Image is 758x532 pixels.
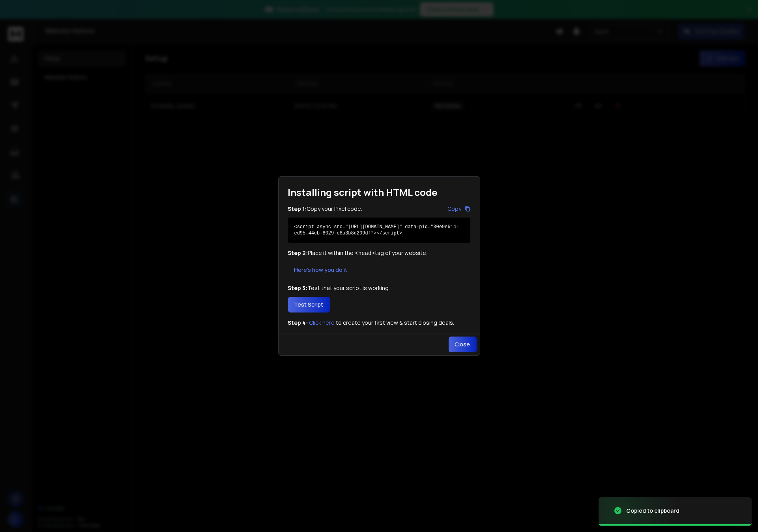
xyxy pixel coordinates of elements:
p: to create your first view & start closing deals. [288,319,470,327]
div: Copied to clipboard [626,507,679,515]
button: Test Script [288,297,330,313]
p: Place it within the tag of your website. [288,249,470,257]
button: Click here [309,319,335,327]
span: Step 2: [288,249,308,257]
h1: Installing script with HTML code [279,177,480,199]
span: Step 3: [288,284,308,292]
button: Here's how you do it [288,262,354,278]
span: Step 4: [288,319,308,326]
p: Copy your Pixel code. [288,205,363,213]
p: Test that your script is working. [288,284,470,292]
button: Copy [448,205,470,213]
code: <head> [355,250,375,257]
code: <script async src="[URL][DOMAIN_NAME]" data-pid="30e9e614-ed95-44cb-8029-c8a3b8d209df"></script> [294,224,459,236]
button: Close [449,337,477,352]
span: Step 1: [288,205,307,212]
